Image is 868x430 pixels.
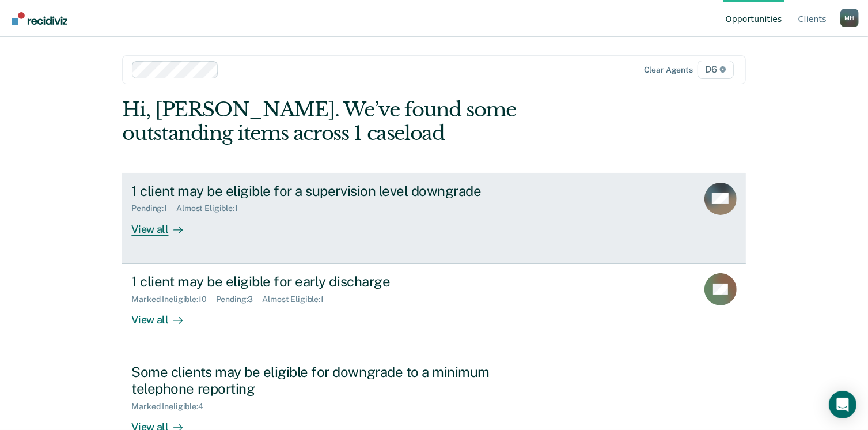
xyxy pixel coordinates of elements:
[131,402,212,412] div: Marked Ineligible : 4
[176,203,247,213] div: Almost Eligible : 1
[216,295,263,304] div: Pending : 3
[122,264,745,354] a: 1 client may be eligible for early dischargeMarked Ineligible:10Pending:3Almost Eligible:1View all
[131,213,196,236] div: View all
[840,9,859,27] button: Profile dropdown button
[131,304,196,326] div: View all
[262,295,333,304] div: Almost Eligible : 1
[122,173,745,264] a: 1 client may be eligible for a supervision level downgradePending:1Almost Eligible:1View all
[131,183,536,199] div: 1 client may be eligible for a supervision level downgrade
[131,203,176,213] div: Pending : 1
[131,295,215,304] div: Marked Ineligible : 10
[698,61,734,79] span: D6
[644,65,693,75] div: Clear agents
[122,98,621,145] div: Hi, [PERSON_NAME]. We’ve found some outstanding items across 1 caseload
[131,364,536,397] div: Some clients may be eligible for downgrade to a minimum telephone reporting
[829,391,856,418] div: Open Intercom Messenger
[12,12,67,25] img: Recidiviz
[131,273,536,290] div: 1 client may be eligible for early discharge
[840,9,859,27] div: M H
